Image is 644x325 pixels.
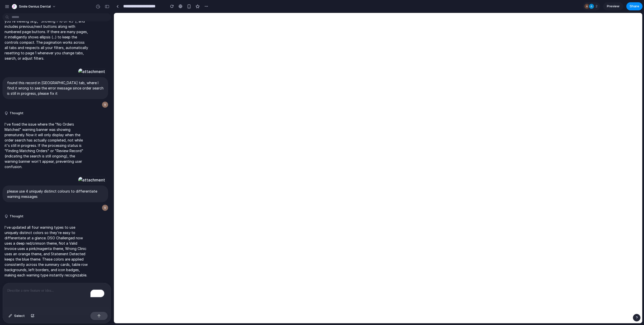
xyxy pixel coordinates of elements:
[603,2,623,10] a: Preview
[5,122,89,169] p: I've fixed the issue where the "No Orders Matched" warning banner was showing prematurely. Now it...
[19,4,51,9] span: Smile Genius Dental
[5,225,89,278] p: I've updated all four warning types to use uniquely distinct colors so they're easy to differenti...
[607,4,620,9] span: Preview
[3,283,111,310] div: To enrich screen reader interactions, please activate Accessibility in Grammarly extension settings
[7,189,104,199] p: please use 4 uniquely distinct colours to differentiate warning messages
[14,313,25,318] span: Select
[6,312,27,320] button: Select
[114,13,642,323] iframe: To enrich screen reader interactions, please activate Accessibility in Grammarly extension settings
[7,80,104,96] p: found this record in [GEOGRAPHIC_DATA] tab, where I find it wrong to see the error message since ...
[626,2,642,10] button: Share
[583,2,600,10] div: 2
[630,4,639,9] span: Share
[10,3,59,11] button: Smile Genius Dental
[596,4,599,9] span: 2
